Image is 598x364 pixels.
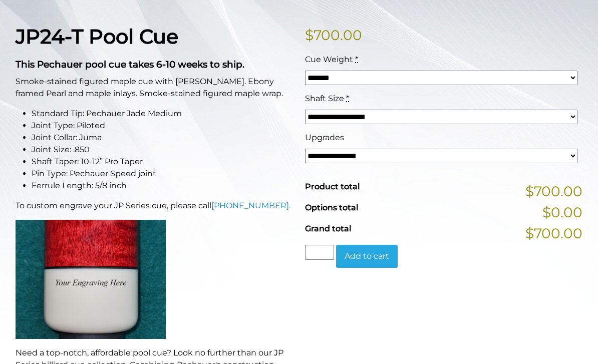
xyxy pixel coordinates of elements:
li: Joint Collar: Juma [32,132,293,144]
li: Pin Type: Pechauer Speed joint [32,168,293,180]
li: Ferrule Length: 5/8 inch [32,180,293,192]
span: $700.00 [525,223,582,244]
span: $0.00 [542,202,582,223]
abbr: required [355,55,358,64]
a: [PHONE_NUMBER]. [211,201,290,210]
li: Joint Type: Piloted [32,120,293,132]
span: Options total [305,203,358,212]
img: An image of a cue butt with the words "YOUR ENGRAVING HERE". [16,220,166,339]
span: $700.00 [525,181,582,202]
span: Grand total [305,224,351,233]
input: Product quantity [305,245,334,260]
abbr: required [346,94,349,103]
span: $ [305,27,314,44]
span: Product total [305,182,360,191]
p: Smoke-stained figured maple cue with [PERSON_NAME]. Ebony framed Pearl and maple inlays. Smoke-st... [16,76,293,100]
bdi: 700.00 [305,27,362,44]
span: Shaft Size [305,94,344,103]
span: Upgrades [305,133,344,142]
strong: JP24-T Pool Cue [16,24,178,49]
strong: This Pechauer pool cue takes 6-10 weeks to ship. [16,59,244,70]
span: Cue Weight [305,55,353,64]
p: To custom engrave your JP Series cue, please call [16,200,293,212]
li: Shaft Taper: 10-12” Pro Taper [32,156,293,168]
button: Add to cart [336,245,398,268]
li: Standard Tip: Pechauer Jade Medium [32,108,293,120]
li: Joint Size: .850 [32,144,293,156]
